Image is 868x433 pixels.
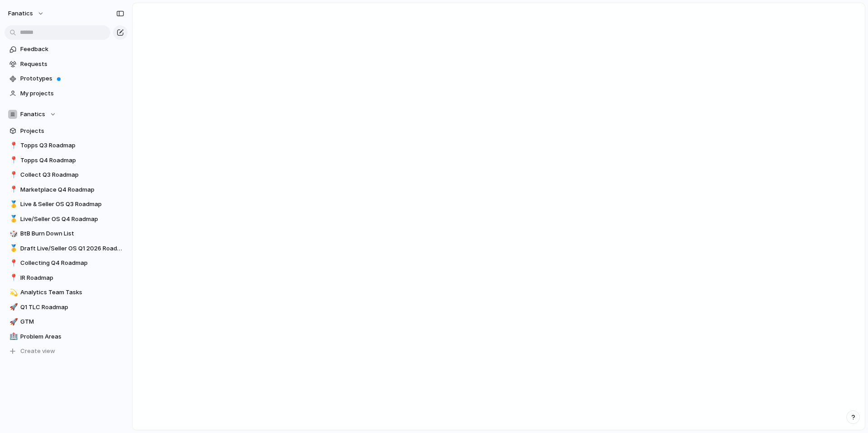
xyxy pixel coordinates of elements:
[20,244,124,253] span: Draft Live/Seller OS Q1 2026 Roadmap
[20,110,45,119] span: Fanatics
[9,155,16,165] div: 📍
[8,156,17,165] button: 📍
[20,332,124,341] span: Problem Areas
[8,244,17,253] button: 🥇
[20,303,124,312] span: Q1 TLC Roadmap
[9,170,16,180] div: 📍
[5,42,127,56] a: Feedback
[5,256,127,270] a: 📍Collecting Q4 Roadmap
[5,286,127,299] a: 💫Analytics Team Tasks
[20,45,124,54] span: Feedback
[5,227,127,240] a: 🎲BtB Burn Down List
[20,347,55,356] span: Create view
[8,273,17,282] button: 📍
[5,108,127,121] button: Fanatics
[5,330,127,344] a: 🏥Problem Areas
[8,9,33,18] span: fanatics
[20,170,124,179] span: Collect Q3 Roadmap
[5,198,127,211] a: 🥇Live & Seller OS Q3 Roadmap
[8,229,17,238] button: 🎲
[5,301,127,314] a: 🚀Q1 TLC Roadmap
[5,344,127,358] button: Create view
[5,212,127,226] a: 🥇Live/Seller OS Q4 Roadmap
[9,184,16,195] div: 📍
[5,87,127,100] a: My projects
[20,127,124,136] span: Projects
[20,141,124,150] span: Topps Q3 Roadmap
[5,242,127,255] a: 🥇Draft Live/Seller OS Q1 2026 Roadmap
[20,229,124,238] span: BtB Burn Down List
[8,141,17,150] button: 📍
[20,288,124,297] span: Analytics Team Tasks
[9,302,16,312] div: 🚀
[9,287,16,298] div: 💫
[9,199,16,210] div: 🥇
[9,214,16,224] div: 🥇
[5,183,127,197] a: 📍Marketplace Q4 Roadmap
[20,273,124,282] span: IR Roadmap
[20,259,124,268] span: Collecting Q4 Roadmap
[20,74,124,83] span: Prototypes
[20,317,124,326] span: GTM
[8,200,17,209] button: 🥇
[5,57,127,71] a: Requests
[20,185,124,194] span: Marketplace Q4 Roadmap
[9,331,16,342] div: 🏥
[5,124,127,138] a: Projects
[5,168,127,182] a: 📍Collect Q3 Roadmap
[5,139,127,152] a: 📍Topps Q3 Roadmap
[8,288,17,297] button: 💫
[5,72,127,85] a: Prototypes
[9,273,16,283] div: 📍
[8,185,17,194] button: 📍
[8,303,17,312] button: 🚀
[20,200,124,209] span: Live & Seller OS Q3 Roadmap
[5,315,127,329] a: 🚀GTM
[5,154,127,167] a: 📍Topps Q4 Roadmap
[8,332,17,341] button: 🏥
[8,170,17,179] button: 📍
[9,243,16,254] div: 🥇
[8,317,17,326] button: 🚀
[20,60,124,69] span: Requests
[20,89,124,98] span: My projects
[20,156,124,165] span: Topps Q4 Roadmap
[5,271,127,285] a: 📍IR Roadmap
[9,229,16,239] div: 🎲
[9,141,16,151] div: 📍
[20,215,124,224] span: Live/Seller OS Q4 Roadmap
[4,6,49,21] button: fanatics
[8,259,17,268] button: 📍
[8,215,17,224] button: 🥇
[9,317,16,327] div: 🚀
[9,258,16,268] div: 📍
